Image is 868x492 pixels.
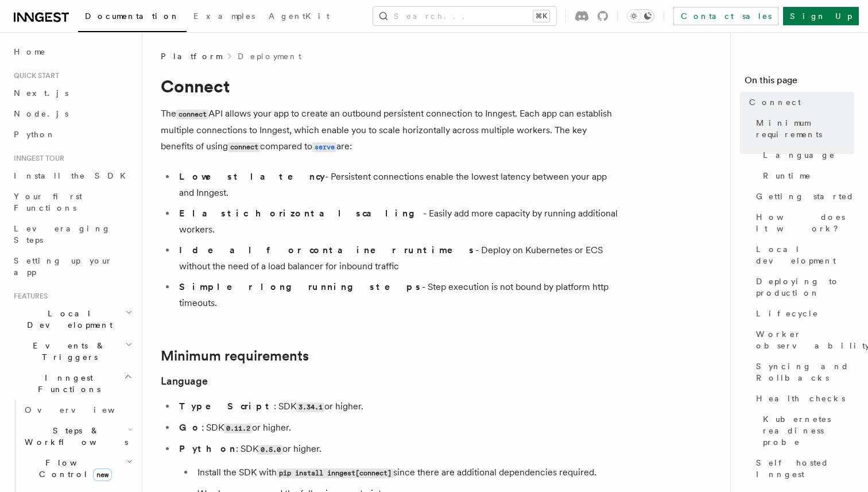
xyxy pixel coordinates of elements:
a: Deployment [238,51,301,62]
span: new [93,468,112,481]
strong: Python [179,443,236,454]
span: Platform [161,51,222,62]
span: Inngest Functions [9,372,124,395]
span: Leveraging Steps [14,224,111,245]
span: Syncing and Rollbacks [756,361,854,383]
span: Documentation [85,11,180,21]
button: Inngest Functions [9,367,135,400]
a: Deploying to production [751,271,854,303]
kbd: ⌘K [533,10,549,22]
a: Local development [751,239,854,271]
li: Install the SDK with since there are additional dependencies required. [194,464,620,481]
span: Kubernetes readiness probe [763,413,854,448]
button: Toggle dark mode [627,9,654,23]
a: AgentKit [262,3,336,31]
button: Flow Controlnew [20,452,135,485]
a: Worker observability [751,324,854,356]
strong: Ideal for container runtimes [179,245,475,255]
code: 0.11.2 [224,424,252,433]
span: Getting started [756,191,854,202]
span: Flow Control [20,457,126,480]
a: Contact sales [673,7,778,25]
span: Quick start [9,71,59,80]
span: Runtime [763,170,811,181]
span: Local Development [9,308,125,331]
a: Minimum requirements [751,113,854,145]
a: How does it work? [751,207,854,239]
span: How does it work? [756,211,854,234]
strong: Go [179,422,201,433]
strong: Lowest latency [179,171,325,182]
a: Runtime [758,165,854,186]
li: : SDK or higher. [176,420,620,436]
span: Next.js [14,88,68,98]
strong: Simpler long running steps [179,281,422,292]
a: Examples [187,3,262,31]
a: Documentation [78,3,187,32]
strong: Elastic horizontal scaling [179,208,423,219]
a: Minimum requirements [161,348,309,364]
a: Sign Up [783,7,859,25]
code: 3.34.1 [296,402,324,412]
code: connect [176,110,208,119]
span: Health checks [756,393,845,404]
span: Minimum requirements [756,117,854,140]
span: Examples [193,11,255,21]
code: 0.5.0 [258,445,282,455]
span: Setting up your app [14,256,113,277]
span: Your first Functions [14,192,82,212]
span: Install the SDK [14,171,133,180]
span: Steps & Workflows [20,425,128,448]
a: Syncing and Rollbacks [751,356,854,388]
a: Leveraging Steps [9,218,135,250]
span: Events & Triggers [9,340,125,363]
li: - Step execution is not bound by platform http timeouts. [176,279,620,311]
a: Setting up your app [9,250,135,282]
li: - Deploy on Kubernetes or ECS without the need of a load balancer for inbound traffic [176,242,620,274]
a: Self hosted Inngest [751,452,854,485]
span: Deploying to production [756,276,854,299]
span: Python [14,130,56,139]
li: : SDK or higher. [176,398,620,415]
span: Node.js [14,109,68,118]
a: Health checks [751,388,854,409]
span: Inngest tour [9,154,64,163]
button: Local Development [9,303,135,335]
a: Home [9,41,135,62]
span: Local development [756,243,854,266]
button: Steps & Workflows [20,420,135,452]
code: pip install inngest[connect] [277,468,393,478]
span: Connect [749,96,801,108]
a: Install the SDK [9,165,135,186]
button: Events & Triggers [9,335,135,367]
span: Lifecycle [756,308,819,319]
a: Lifecycle [751,303,854,324]
a: Connect [745,92,854,113]
span: AgentKit [269,11,330,21]
a: Kubernetes readiness probe [758,409,854,452]
h4: On this page [745,73,854,92]
a: Python [9,124,135,145]
strong: TypeScript [179,401,274,412]
p: The API allows your app to create an outbound persistent connection to Inngest. Each app can esta... [161,106,620,155]
a: Language [758,145,854,165]
a: Overview [20,400,135,420]
span: Features [9,292,48,301]
a: Next.js [9,83,135,103]
button: Search...⌘K [373,7,556,25]
li: - Easily add more capacity by running additional workers. [176,206,620,238]
h1: Connect [161,76,620,96]
span: Overview [25,405,143,414]
a: serve [312,141,336,152]
span: Self hosted Inngest [756,457,854,480]
a: Language [161,373,208,389]
li: - Persistent connections enable the lowest latency between your app and Inngest. [176,169,620,201]
a: Getting started [751,186,854,207]
a: Node.js [9,103,135,124]
code: serve [312,142,336,152]
code: connect [228,142,260,152]
span: Language [763,149,835,161]
span: Home [14,46,46,57]
a: Your first Functions [9,186,135,218]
